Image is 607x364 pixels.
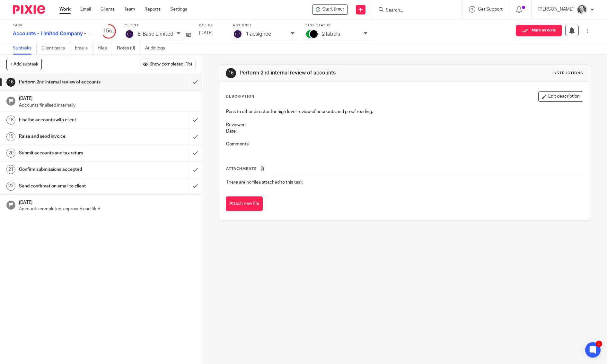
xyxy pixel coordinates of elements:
[117,42,140,55] a: Notes (0)
[6,149,15,158] div: 20
[596,341,602,347] div: 1
[101,27,117,35] div: 15
[385,8,443,13] input: Search
[109,30,115,33] small: /23
[246,31,271,37] p: 1 assignee
[170,6,187,13] a: Settings
[145,6,161,13] a: Reports
[101,6,115,13] a: Clients
[124,6,135,13] a: Team
[19,206,196,212] p: Accounts completed, approved and filed
[240,70,418,76] h1: Perform 2nd internal review of accounts
[532,28,556,33] span: Mark as done
[226,196,263,211] button: Attach new file
[19,77,128,87] h1: Perform 2nd internal review of accounts
[145,42,170,55] a: Audit logs
[226,108,583,115] p: Pass to other director for high level review of accounts and proof reading.
[233,23,297,28] label: Assignee
[80,6,91,13] a: Email
[19,102,196,108] p: Accounts finalised internally
[6,182,15,191] div: 22
[226,128,583,134] p: Date:
[538,91,583,102] button: Edit description
[6,165,15,174] div: 21
[19,94,196,102] h1: [DATE]
[552,71,583,76] div: Instructions
[538,6,574,13] p: [PERSON_NAME]
[226,180,303,185] span: There are no files attached to this task.
[226,94,254,99] p: Description
[478,7,503,12] span: Get Support
[226,122,583,128] p: Reviewer:
[6,78,15,87] div: 16
[13,23,93,28] label: Task
[199,23,225,28] label: Due by
[226,141,583,147] p: Comments:
[19,115,128,125] h1: Finalise accounts with client
[19,198,196,206] h1: [DATE]
[41,42,70,55] a: Client tasks
[19,132,128,141] h1: Raise and send invoice
[19,165,128,174] h1: Confirm submissions accepted
[149,62,192,67] span: Show completed (15)
[13,42,37,55] a: Subtasks
[19,181,128,191] h1: Send confirmation email to client
[19,148,128,158] h1: Submit accounts and tax return
[305,23,369,28] label: Task status
[322,6,344,13] span: Start timer
[516,25,562,36] button: Mark as done
[137,31,173,37] p: E-Base Limited
[125,23,191,28] label: Client
[6,116,15,125] div: 18
[140,59,196,70] button: Show completed (15)
[13,5,45,14] img: Pixie
[6,59,42,70] button: + Add subtask
[312,4,348,15] div: E-Base Limited - Accounts - Limited Company - 2025
[322,31,340,37] p: 2 labels
[233,29,242,39] img: svg%3E
[59,6,71,13] a: Work
[577,4,587,15] img: Rod%202%20Small.jpg
[75,42,93,55] a: Emails
[199,31,213,35] span: [DATE]
[98,42,112,55] a: Files
[6,132,15,141] div: 19
[125,29,134,39] img: svg%3E
[226,167,257,170] span: Attachments
[226,68,236,78] div: 16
